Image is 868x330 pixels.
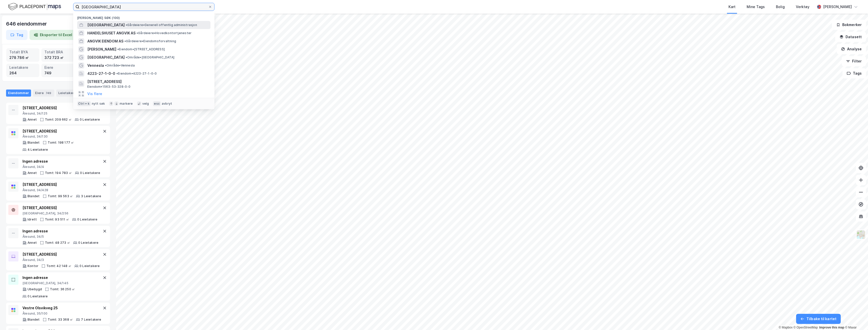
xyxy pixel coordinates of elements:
div: Kontor [28,264,38,268]
div: 0 Leietakere [77,217,97,222]
span: Gårdeiere • Hovedkontortjenester [137,31,192,35]
div: 0 Leietakere [80,118,100,122]
span: • [116,72,118,75]
div: Tomt: 198 177 ㎡ [48,141,74,145]
div: 0 Leietakere [28,294,48,298]
a: Mapbox [779,326,793,329]
div: Leietakere [9,65,36,70]
iframe: Chat Widget [843,306,868,330]
div: Ålesund, 34/3 [22,258,100,262]
img: Z [856,230,866,239]
a: OpenStreetMap [794,326,818,329]
div: Ålesund, 34/130 [22,135,102,139]
div: Annet [28,118,37,122]
span: [GEOGRAPHIC_DATA] [87,22,125,28]
div: 0 Leietakere [78,241,98,245]
div: Blandet [28,194,40,198]
div: Ålesund, 34/5 [22,235,98,239]
span: 4223-27-1-0-0 [87,71,115,77]
span: [GEOGRAPHIC_DATA] [87,54,125,60]
span: • [137,31,138,35]
div: [GEOGRAPHIC_DATA], 34/256 [22,211,97,215]
div: Kontrollprogram for chat [843,306,868,330]
div: Vestre Olsvikveg 25 [22,305,101,311]
span: Gårdeiere • Generell offentlig administrasjon [126,23,197,27]
div: [STREET_ADDRESS] [22,128,102,134]
input: Søk på adresse, matrikkel, gårdeiere, leietakere eller personer [79,3,208,11]
div: Ingen adresse [22,275,102,281]
span: • [117,47,119,51]
div: velg [142,102,149,106]
span: • [105,63,106,67]
div: nytt søk [92,102,105,106]
span: Eiendom • [STREET_ADDRESS] [117,47,165,51]
div: Eiere [33,90,54,97]
button: Datasett [835,32,866,42]
div: Ingen adresse [22,228,98,234]
button: Tags [843,68,866,78]
div: Totalt BYA [9,49,36,55]
div: 278 786 ㎡ [9,55,36,60]
span: • [126,55,127,59]
a: Improve this map [819,326,844,329]
div: 372 723 ㎡ [44,55,71,60]
div: Kart [728,4,736,10]
button: Bokmerker [832,20,866,30]
div: [STREET_ADDRESS] [22,105,100,111]
div: Eiendommer [6,90,31,97]
div: Tomt: 42 148 ㎡ [46,264,71,268]
div: Tomt: 93 511 ㎡ [45,217,69,222]
button: Tilbake til kartet [796,314,841,324]
button: Filter [842,56,866,66]
span: Gårdeiere • Eiendomsforvaltning [124,39,176,43]
button: Analyse [837,44,866,54]
div: Annet [28,171,37,175]
div: markere [120,102,133,106]
div: Tomt: 194 783 ㎡ [45,171,72,175]
span: • [124,39,126,43]
span: Eiendom • 4223-27-1-0-0 [116,72,157,76]
div: Ingen adresse [22,158,100,164]
div: Ctrl + k [77,101,91,106]
div: Mine Tags [747,4,765,10]
div: Ålesund, 34/125 [22,112,100,116]
div: 0 Leietakere [80,171,100,175]
div: Tomt: 99 563 ㎡ [48,194,73,198]
span: Vennesla [87,62,104,69]
div: avbryt [162,102,172,106]
div: 4 Leietakere [28,148,48,152]
div: Tomt: 36 250 ㎡ [50,287,75,291]
div: Eiere [44,65,71,70]
div: Leietakere [56,90,87,97]
div: 749 [45,91,52,96]
span: Område • [GEOGRAPHIC_DATA] [126,55,174,59]
div: [STREET_ADDRESS] [22,182,101,188]
span: Eiendom • 1563-53-328-0-0 [87,85,131,89]
div: 749 [44,70,71,76]
div: [GEOGRAPHIC_DATA], 34/145 [22,281,102,285]
span: HANDELSHUSET ANGVIK AS [87,30,135,36]
div: Ålesund, 35/100 [22,312,101,316]
div: 3 Leietakere [81,194,101,198]
img: logo.f888ab2527a4732fd821a326f86c7f29.svg [8,2,61,11]
div: 646 eiendommer [6,20,48,28]
span: ANGVIK EIENDOM AS [87,38,123,44]
span: • [126,23,127,27]
button: Vis flere [87,91,102,97]
div: Blandet [28,141,40,145]
button: Tag [6,30,28,40]
button: Eksporter til Excel [30,30,76,40]
div: Tomt: 48 273 ㎡ [45,241,70,245]
div: Ålesund, 34/428 [22,188,101,192]
div: [STREET_ADDRESS] [22,251,100,257]
div: Ubebygd [28,287,42,291]
div: Blandet [28,318,40,322]
span: Område • Vennesla [105,63,135,68]
div: 264 [9,70,36,76]
div: Bolig [776,4,785,10]
div: Totalt BRA [44,49,71,55]
div: Tomt: 209 662 ㎡ [45,118,72,122]
div: [STREET_ADDRESS] [22,205,97,211]
div: 7 Leietakere [81,318,101,322]
div: Idrett [28,217,37,222]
